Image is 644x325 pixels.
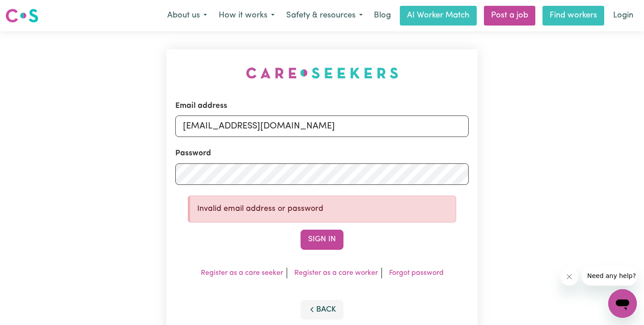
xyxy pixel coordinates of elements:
input: Email address [175,115,469,137]
button: Back [301,300,343,320]
iframe: Close message [560,268,578,286]
label: Email address [175,100,227,112]
a: Careseekers logo [5,5,38,26]
iframe: Message from company [582,266,637,286]
a: Blog [369,6,396,26]
p: Invalid email address or password [197,203,449,215]
a: Post a job [484,6,535,26]
a: Login [608,6,639,26]
label: Password [175,148,211,159]
a: Forgot password [389,269,444,277]
iframe: Button to launch messaging window [608,289,637,318]
button: Sign In [301,230,343,249]
button: How it works [213,6,280,25]
button: Safety & resources [280,6,369,25]
img: Careseekers logo [5,8,38,24]
a: AI Worker Match [400,6,477,26]
a: Register as a care seeker [201,269,283,277]
a: Register as a care worker [294,269,378,277]
a: Find workers [542,6,604,26]
button: About us [161,6,213,25]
